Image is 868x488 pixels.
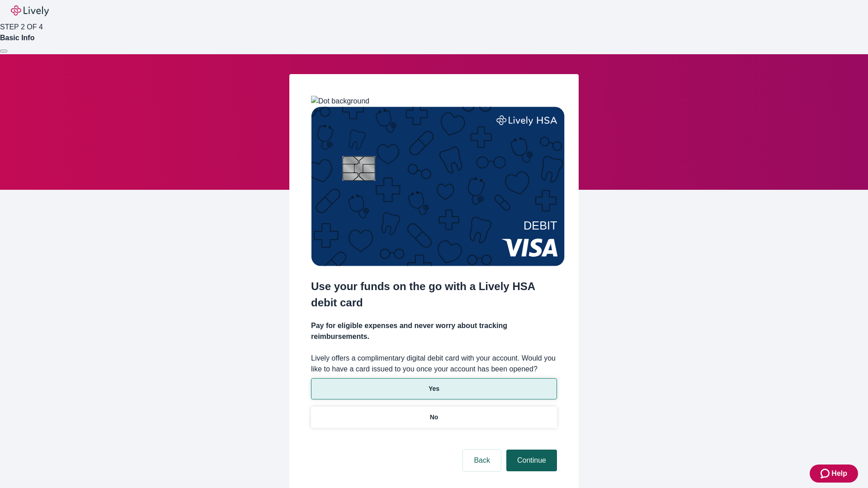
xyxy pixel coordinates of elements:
[463,450,501,471] button: Back
[311,107,565,266] img: Debit card
[311,353,557,375] label: Lively offers a complimentary digital debit card with your account. Would you like to have a card...
[311,96,369,107] img: Dot background
[311,378,557,399] button: Yes
[311,278,557,311] h2: Use your funds on the go with a Lively HSA debit card
[430,413,439,422] p: No
[429,384,439,394] p: Yes
[506,450,557,471] button: Continue
[311,407,557,428] button: No
[821,468,831,479] svg: Zendesk support icon
[831,468,847,479] span: Help
[810,465,858,483] button: Zendesk support iconHelp
[311,320,557,342] h4: Pay for eligible expenses and never worry about tracking reimbursements.
[11,5,49,16] img: Lively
